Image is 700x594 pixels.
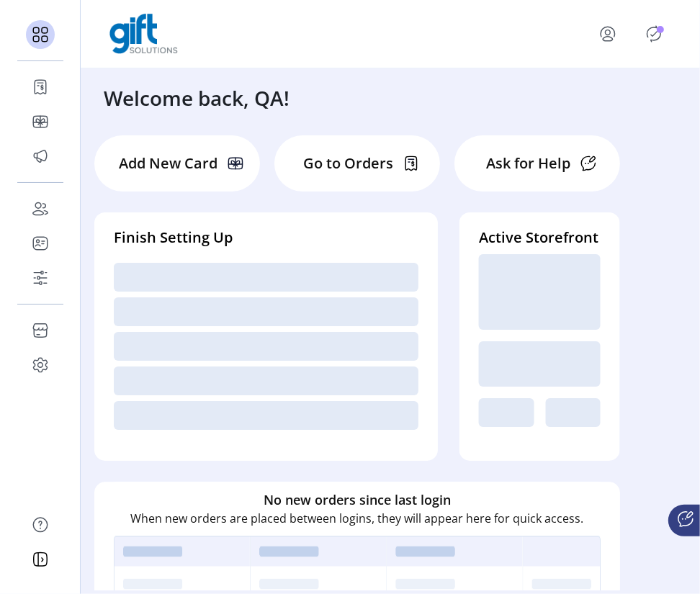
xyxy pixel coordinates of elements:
[479,227,601,248] h4: Active Storefront
[131,510,584,528] p: When new orders are placed between logins, they will appear here for quick access.
[109,14,178,54] img: logo
[104,83,290,113] h3: Welcome back, QA!
[642,22,665,45] button: Publisher Panel
[264,491,451,510] h6: No new orders since last login
[487,153,571,174] p: Ask for Help
[120,153,218,174] p: Add New Card
[579,17,642,51] button: menu
[114,227,418,248] h4: Finish Setting Up
[304,153,394,174] p: Go to Orders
